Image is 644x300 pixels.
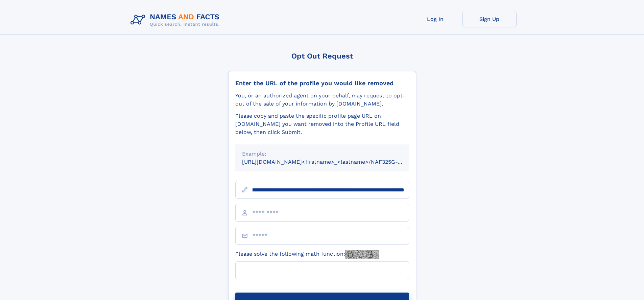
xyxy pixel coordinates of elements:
[128,11,225,29] img: Logo Names and Facts
[235,79,409,87] div: Enter the URL of the profile you would like removed
[408,11,462,27] a: Log In
[462,11,517,27] a: Sign Up
[228,52,416,60] div: Opt Out Request
[235,112,409,136] div: Please copy and paste the specific profile page URL on [DOMAIN_NAME] you want removed into the Pr...
[235,250,379,259] label: Please solve the following math function:
[242,150,402,158] div: Example:
[235,92,409,108] div: You, or an authorized agent on your behalf, may request to opt-out of the sale of your informatio...
[242,159,422,165] small: [URL][DOMAIN_NAME]<firstname>_<lastname>/NAF325G-xxxxxxxx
